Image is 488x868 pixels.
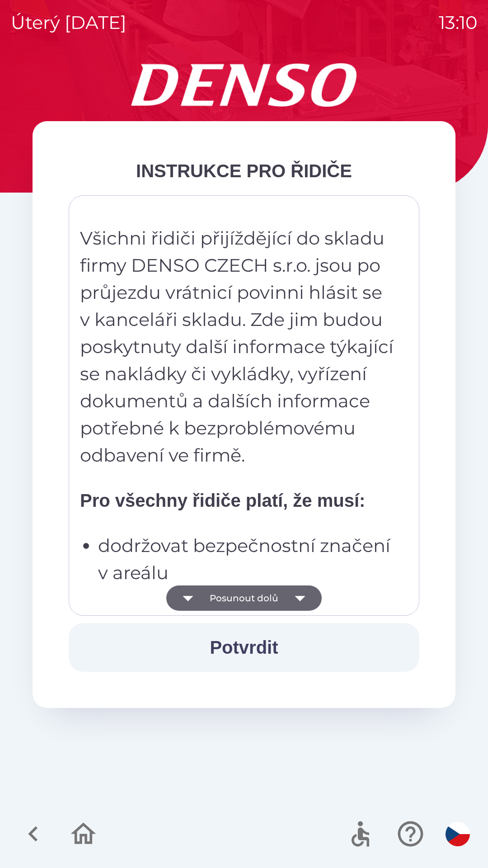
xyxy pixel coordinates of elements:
div: INSTRUKCE PRO ŘIDIČE [69,157,419,184]
img: cs flag [446,822,470,846]
p: Všichni řidiči přijíždějící do skladu firmy DENSO CZECH s.r.o. jsou po průjezdu vrátnicí povinni ... [80,225,395,469]
p: dodržovat bezpečnostní značení v areálu [98,532,395,586]
p: úterý [DATE] [11,9,127,36]
img: Logo [33,63,455,107]
button: Potvrdit [69,623,419,672]
p: 13:10 [439,9,477,36]
strong: Pro všechny řidiče platí, že musí: [80,491,365,510]
button: Posunout dolů [166,585,322,611]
